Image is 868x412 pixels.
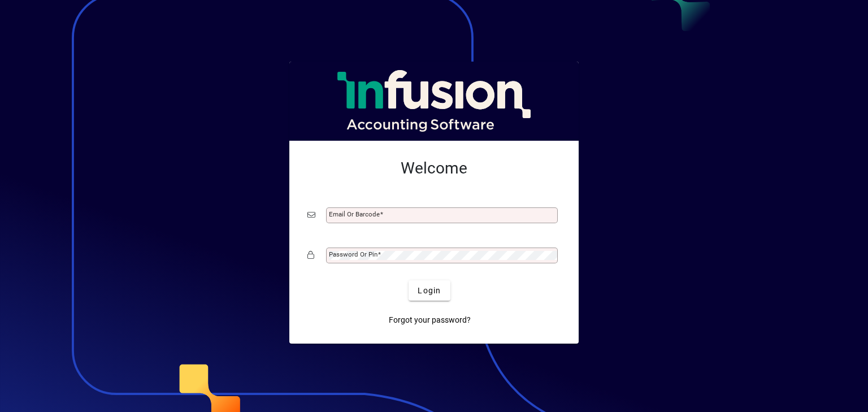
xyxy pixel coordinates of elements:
[418,285,441,297] span: Login
[389,314,471,326] span: Forgot your password?
[409,280,450,301] button: Login
[329,210,380,218] mat-label: Email or Barcode
[384,310,475,330] a: Forgot your password?
[307,159,561,178] h2: Welcome
[329,250,377,258] mat-label: Password or Pin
